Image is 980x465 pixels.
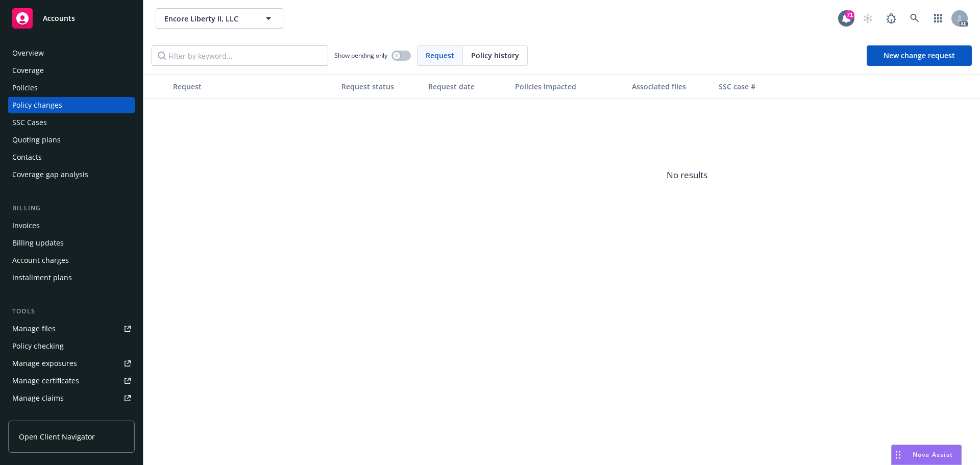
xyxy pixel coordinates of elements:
div: Manage exposures [12,355,77,372]
div: SSC case # [719,81,787,92]
div: Request [173,81,333,92]
div: Drag to move [892,445,904,464]
a: Switch app [928,8,948,29]
a: Manage claims [8,390,135,406]
a: Quoting plans [8,132,135,148]
span: Encore Liberty II, LLC [164,13,253,24]
div: Associated files [632,81,710,92]
div: Manage certificates [12,373,79,389]
a: Start snowing [857,8,878,29]
a: Accounts [8,4,135,33]
div: Billing [8,203,135,213]
div: Policy checking [12,338,64,354]
button: SSC case # [715,74,791,99]
div: Invoices [12,217,40,234]
a: Manage files [8,321,135,337]
div: Account charges [12,252,69,268]
div: Manage BORs [12,407,60,424]
div: Manage claims [12,390,64,406]
div: Request status [341,81,420,92]
div: Coverage [12,62,44,79]
a: Policy checking [8,338,135,354]
div: Policies [12,80,38,96]
button: Nova Assist [891,445,962,465]
a: Policies [8,80,135,96]
button: Associated files [628,74,715,99]
span: Accounts [43,14,75,22]
button: Request date [424,74,511,99]
a: Overview [8,45,135,61]
div: Quoting plans [12,132,61,148]
a: Billing updates [8,235,135,251]
div: Installment plans [12,270,72,286]
a: Coverage [8,62,135,79]
button: Encore Liberty II, LLC [156,8,283,29]
input: Filter by keyword... [152,45,328,66]
div: Policies impacted [515,81,624,92]
a: Search [904,8,925,29]
a: Manage certificates [8,373,135,389]
div: Tools [8,306,135,316]
div: Policy changes [12,97,62,113]
a: Coverage gap analysis [8,166,135,183]
button: Request status [337,74,424,99]
span: Nova Assist [913,450,953,459]
a: SSC Cases [8,114,135,131]
div: Manage files [12,321,56,337]
div: SSC Cases [12,114,47,131]
div: Billing updates [12,235,64,251]
div: 71 [845,10,854,19]
a: Policy changes [8,97,135,113]
button: Request [169,74,337,99]
a: Account charges [8,252,135,268]
button: Policies impacted [511,74,628,99]
a: Manage exposures [8,355,135,372]
div: Contacts [12,149,42,165]
a: Invoices [8,217,135,234]
a: New change request [867,45,972,66]
div: Coverage gap analysis [12,166,88,183]
span: Policy history [471,50,519,61]
span: Open Client Navigator [19,431,95,442]
a: Contacts [8,149,135,165]
a: Report a Bug [881,8,901,29]
a: Installment plans [8,270,135,286]
span: Show pending only [334,51,387,60]
span: New change request [884,51,955,60]
div: Overview [12,45,44,61]
a: Manage BORs [8,407,135,424]
span: Request [426,50,454,61]
div: Request date [428,81,507,92]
